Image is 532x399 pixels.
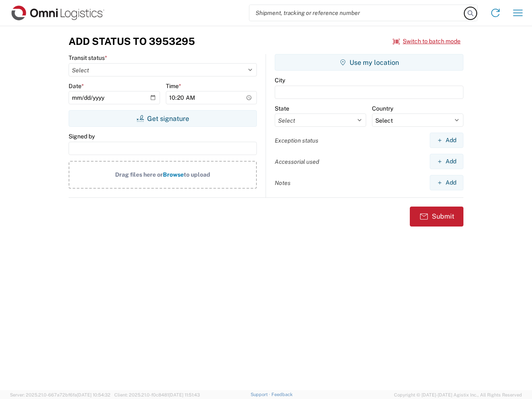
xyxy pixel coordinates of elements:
[77,392,111,397] span: [DATE] 10:54:32
[69,35,195,47] h3: Add Status to 3953295
[69,82,84,90] label: Date
[69,133,95,140] label: Signed by
[163,171,184,178] span: Browse
[251,392,271,397] a: Support
[430,133,463,148] button: Add
[69,54,107,62] label: Transit status
[394,391,522,399] span: Copyright © [DATE]-[DATE] Agistix Inc., All Rights Reserved
[430,154,463,169] button: Add
[114,392,200,397] span: Client: 2025.21.0-f0c8481
[166,82,181,90] label: Time
[275,137,318,144] label: Exception status
[249,5,465,21] input: Shipment, tracking or reference number
[275,158,319,165] label: Accessorial used
[275,105,289,112] label: State
[169,392,200,397] span: [DATE] 11:51:43
[275,76,285,84] label: City
[275,179,291,187] label: Notes
[372,105,393,112] label: Country
[275,54,463,71] button: Use my location
[115,171,163,178] span: Drag files here or
[430,175,463,190] button: Add
[10,392,111,397] span: Server: 2025.21.0-667a72bf6fa
[393,34,461,48] button: Switch to batch mode
[410,207,463,227] button: Submit
[69,110,257,127] button: Get signature
[271,392,293,397] a: Feedback
[184,171,210,178] span: to upload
